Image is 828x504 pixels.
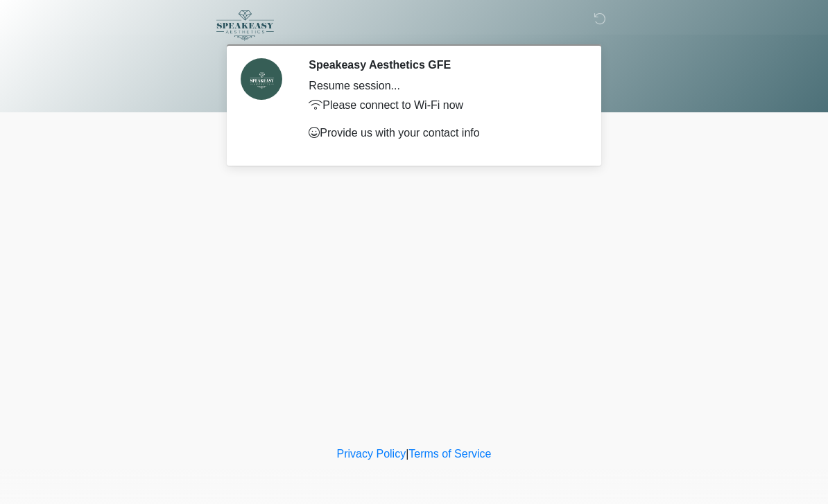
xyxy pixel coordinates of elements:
img: Speakeasy Aesthetics GFE Logo [216,10,274,41]
a: Privacy Policy [337,448,406,460]
a: | [406,448,408,460]
a: Terms of Service [408,448,491,460]
div: Resume session... [309,78,577,94]
img: Agent Avatar [241,58,282,100]
p: Please connect to Wi-Fi now [309,97,577,114]
p: Provide us with your contact info [309,125,577,141]
h2: Speakeasy Aesthetics GFE [309,58,577,71]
